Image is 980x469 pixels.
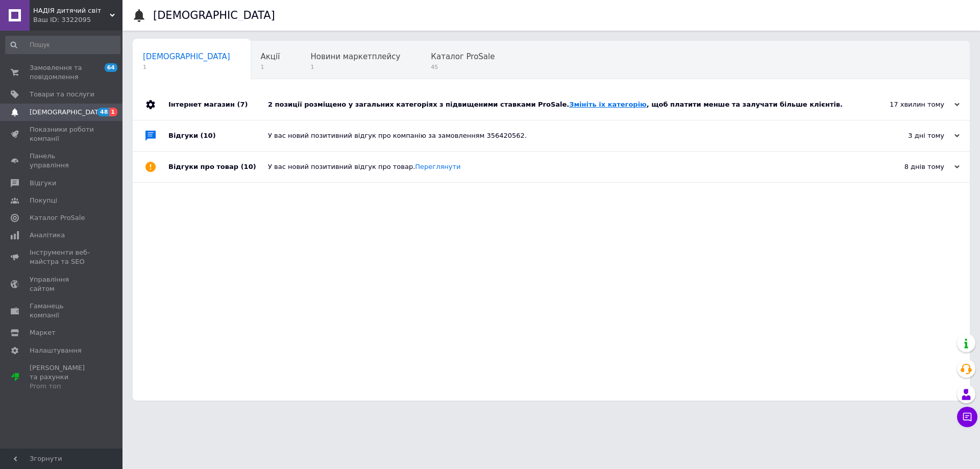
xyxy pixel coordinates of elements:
span: 45 [431,63,495,71]
div: Відгуки про товар [168,152,268,182]
span: Акції [261,52,280,61]
span: Замовлення та повідомлення [30,63,94,82]
span: Аналітика [30,231,65,240]
span: Відгуки [30,179,56,188]
span: (10) [201,132,216,139]
span: 1 [261,63,280,71]
span: 64 [105,63,117,72]
span: Каталог ProSale [30,213,85,223]
button: Чат з покупцем [957,407,977,427]
span: (10) [241,163,256,170]
span: Показники роботи компанії [30,125,94,143]
span: (7) [237,101,248,108]
span: Маркет [30,328,56,337]
span: Каталог ProSale [431,52,495,61]
span: Інструменти веб-майстра та SEO [30,248,94,266]
div: Ваш ID: 3322095 [33,15,122,24]
div: У вас новий позитивний відгук про товар. [268,162,857,171]
div: Інтернет магазин [168,89,268,120]
div: Відгуки [168,120,268,151]
div: У вас новий позитивний відгук про компанію за замовленням 356420562. [268,131,857,140]
span: 1 [143,63,230,71]
div: 8 днів тому [857,162,960,171]
span: Товари та послуги [30,90,94,99]
span: Покупці [30,196,57,205]
a: Переглянути [415,163,460,170]
span: [DEMOGRAPHIC_DATA] [143,52,230,61]
span: 1 [310,63,400,71]
span: НАДІЯ дитячий світ [33,6,110,15]
div: 17 хвилин тому [857,100,960,109]
span: 48 [97,108,109,116]
span: [PERSON_NAME] та рахунки [30,363,94,391]
h1: [DEMOGRAPHIC_DATA] [153,9,275,21]
div: 2 позиції розміщено у загальних категоріях з підвищеними ставками ProSale. , щоб платити менше та... [268,100,857,109]
span: 1 [109,108,117,116]
span: [DEMOGRAPHIC_DATA] [30,108,105,117]
a: Змініть їх категорію [569,101,646,108]
div: 3 дні тому [857,131,960,140]
span: Гаманець компанії [30,302,94,320]
input: Пошук [5,36,120,54]
span: Налаштування [30,346,82,355]
span: Панель управління [30,152,94,170]
span: Новини маркетплейсу [310,52,400,61]
div: Prom топ [30,382,94,391]
span: Управління сайтом [30,275,94,293]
